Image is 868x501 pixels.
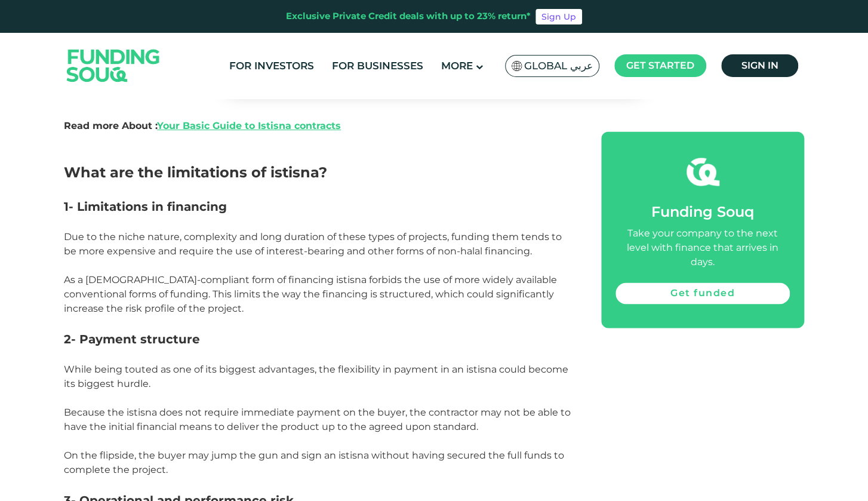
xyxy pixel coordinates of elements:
[64,364,568,389] span: While being touted as one of its biggest advantages, the flexibility in payment in an istisna cou...
[157,120,341,131] a: Your Basic Guide to Istisna contracts
[687,155,719,188] img: fsicon
[441,60,473,72] span: More
[64,407,571,432] span: Because the istisna does not require immediate payment on the buyer, the contractor may not be ab...
[64,231,562,257] span: Due to the niche nature, complexity and long duration of these types of projects, funding them te...
[615,282,790,304] a: Get funded
[512,61,522,71] img: SA Flag
[651,203,754,220] span: Funding Souq
[64,199,227,214] span: 1- Limitations in financing
[64,164,327,181] span: What are the limitations of istisna?
[64,274,557,314] span: As a [DEMOGRAPHIC_DATA]-compliant form of financing istisna forbids the use of more widely availa...
[535,9,582,24] a: Sign Up
[64,332,200,346] span: 2- Payment structure
[226,56,317,76] a: For Investors
[64,120,341,131] span: Read more About :
[55,35,172,96] img: Logo
[721,54,798,77] a: Sign in
[626,60,694,71] span: Get started
[64,450,564,475] span: On the flipside, the buyer may jump the gun and sign an istisna without having secured the full f...
[329,56,426,76] a: For Businesses
[741,60,778,71] span: Sign in
[286,10,531,23] div: Exclusive Private Credit deals with up to 23% return*
[524,59,593,73] span: Global عربي
[615,226,790,269] div: Take your company to the next level with finance that arrives in days.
